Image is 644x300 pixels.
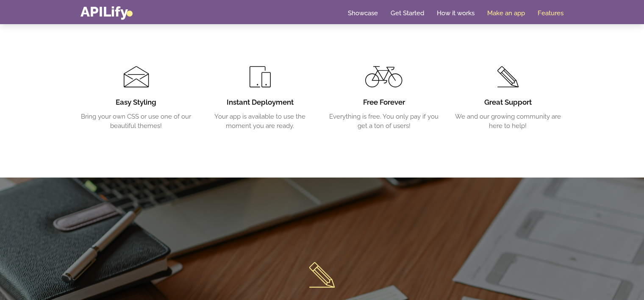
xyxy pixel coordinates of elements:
p: Everything is free. You only pay if you get a ton of users! [328,112,440,131]
p: We and our growing community are here to help! [452,112,564,131]
h3: Easy Styling [80,97,192,108]
h3: Instant Deployment [205,97,316,108]
a: Make an app [487,9,525,17]
p: Your app is available to use the moment you are ready. [205,112,316,131]
a: APILify [80,3,133,20]
a: Features [538,9,563,17]
a: Showcase [348,9,378,17]
h3: Great Support [452,97,564,108]
a: How it works [437,9,475,17]
a: Get Started [391,9,424,17]
p: Bring your own CSS or use one of our beautiful themes! [80,112,192,131]
h3: Free Forever [328,97,440,108]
